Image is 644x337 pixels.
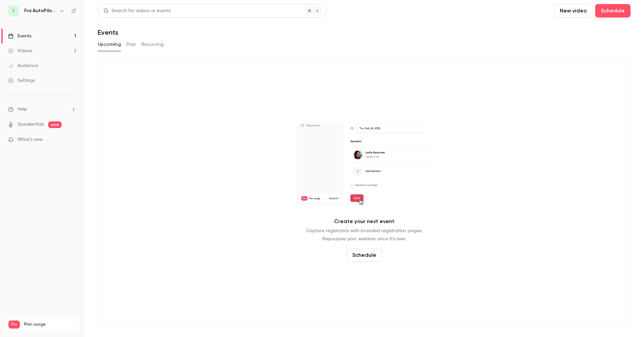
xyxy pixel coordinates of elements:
span: What's new [18,136,43,143]
span: Pro [8,320,20,329]
div: Events [8,33,31,39]
span: F [12,7,15,14]
div: Search for videos or events [103,7,171,14]
li: help-dropdown-opener [8,106,76,113]
h1: Events [98,28,118,36]
button: Past [126,39,136,50]
button: Schedule [595,4,631,18]
button: New video [554,4,592,18]
a: SpeakerHub [18,121,44,128]
div: Settings [8,77,35,84]
button: Recurring [141,39,164,50]
p: Capture registrants with branded registration pages. Repurpose your webinar once it's over. [306,227,422,243]
h6: Fra AutoPilot til TimeLog [24,7,57,14]
div: Audience [8,62,38,69]
span: new [48,121,62,128]
iframe: Noticeable Trigger [68,137,76,143]
span: Help [18,106,27,113]
p: Create your next event [334,217,394,225]
button: Schedule [347,248,382,262]
div: Videos [8,48,32,54]
span: Plan usage [24,322,76,327]
button: Upcoming [98,39,121,50]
